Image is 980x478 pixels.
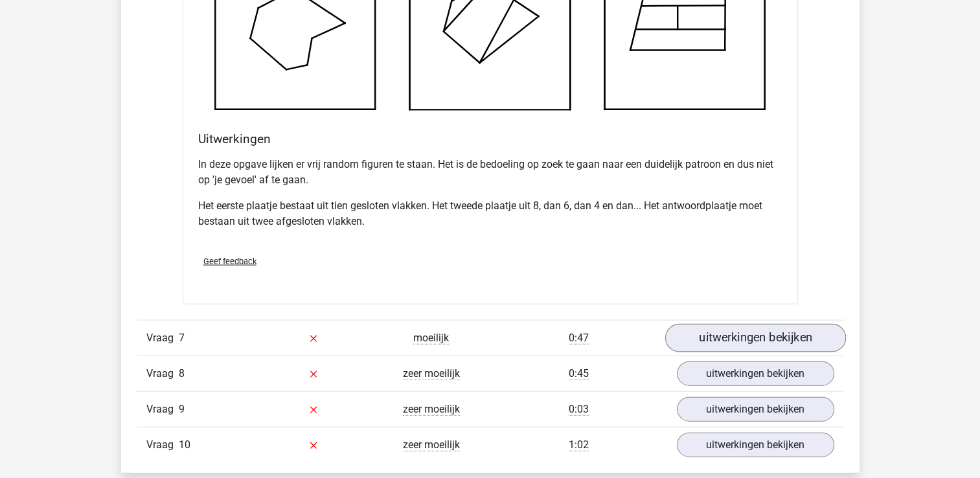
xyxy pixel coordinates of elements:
[677,397,834,422] a: uitwerkingen bekijken
[198,198,782,229] p: Het eerste plaatje bestaat uit tien gesloten vlakken. Het tweede plaatje uit 8, dan 6, dan 4 en d...
[403,367,460,380] span: zeer moeilijk
[403,403,460,416] span: zeer moeilijk
[203,256,256,266] span: Geef feedback
[677,361,834,386] a: uitwerkingen bekijken
[146,437,179,453] span: Vraag
[403,438,460,451] span: zeer moeilijk
[146,330,179,346] span: Vraag
[198,131,782,146] h4: Uitwerkingen
[146,366,179,381] span: Vraag
[569,403,589,416] span: 0:03
[146,402,179,417] span: Vraag
[677,433,834,457] a: uitwerkingen bekijken
[665,324,845,352] a: uitwerkingen bekijken
[179,367,185,380] span: 8
[179,438,190,451] span: 10
[198,157,782,188] p: In deze opgave lijken er vrij random figuren te staan. Het is de bedoeling op zoek te gaan naar e...
[179,403,185,415] span: 9
[569,438,589,451] span: 1:02
[569,367,589,380] span: 0:45
[413,332,449,345] span: moeilijk
[569,332,589,345] span: 0:47
[179,332,185,344] span: 7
